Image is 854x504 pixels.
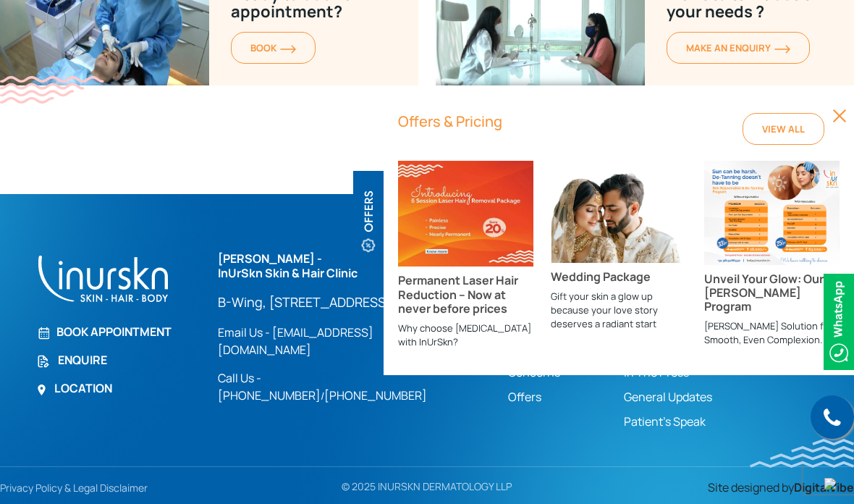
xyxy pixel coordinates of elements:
h6: Offers & Pricing [398,113,725,130]
img: orange-arrow [774,45,790,54]
img: Enquire [36,354,51,369]
a: BOOKorange-arrow [231,32,316,64]
a: General Updates [624,388,739,406]
a: Call Us - [PHONE_NUMBER] [218,370,321,403]
h3: Permanent Laser Hair Reduction – Now at never before prices [398,274,533,316]
a: MAKE AN enquiryorange-arrow [667,32,810,64]
a: View All [743,113,824,145]
a: Book Appointment [36,323,200,340]
span: MAKE AN enquiry [686,41,790,54]
img: closedBt [832,109,847,123]
img: Whatsappicon [824,274,854,370]
h3: Unveil Your Glow: Our [PERSON_NAME] Program [704,272,840,314]
span: DigitalVibe [794,479,854,495]
div: / [218,252,491,403]
a: Offers [508,388,623,406]
img: Book Appointment [36,327,49,340]
img: Unveil Your Glow: Our De-Tan Program [704,161,840,265]
a: [PHONE_NUMBER] [324,387,427,403]
img: orange-arrow [280,45,296,54]
span: BOOK [250,41,296,54]
p: [PERSON_NAME] Solution for Smooth, Even Complexion. [704,320,840,348]
a: Whatsappicon [824,313,854,329]
a: Wedding Package [551,203,686,284]
span: View All [762,122,805,135]
img: Wedding Package [551,161,686,262]
a: Permanent Laser Hair Reduction – Now at never before prices [398,205,533,316]
a: Email Us - [EMAIL_ADDRESS][DOMAIN_NAME] [218,324,433,358]
h3: Wedding Package [551,270,686,284]
a: Patient’s Speak [624,413,739,430]
img: up-blue-arrow.svg [824,478,836,490]
p: Gift your skin a glow up because your love story deserves a radiant start [551,290,686,331]
img: inurskn-footer-logo [36,252,170,305]
img: offerBt [353,171,384,267]
a: Enquire [36,351,200,369]
a: B-Wing, [STREET_ADDRESS] [218,293,433,311]
img: Permanent Laser Hair Reduction – Now at never before prices [398,161,533,266]
div: © 2025 INURSKN DERMATOLOGY LLP [290,479,563,494]
p: Why choose [MEDICAL_DATA] with InUrSkn? [398,322,533,349]
img: Location [36,385,47,395]
a: Unveil Your Glow: Our [PERSON_NAME] Program [704,203,840,314]
h2: [PERSON_NAME] - InUrSkn Skin & Hair Clinic [218,252,433,280]
a: Location [36,379,200,397]
img: bluewave [750,439,854,468]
